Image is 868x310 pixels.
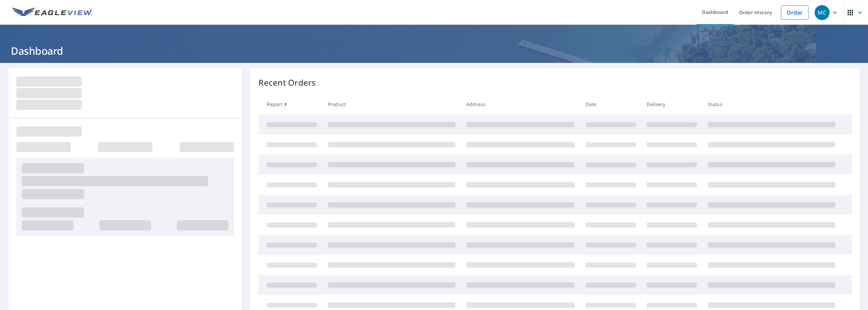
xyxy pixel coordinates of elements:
[815,5,830,20] div: MC
[461,94,580,114] th: Address
[12,7,93,18] img: EV Logo
[580,94,641,114] th: Date
[258,76,316,89] p: Recent Orders
[322,94,461,114] th: Product
[258,94,322,114] th: Report #
[702,94,841,114] th: Status
[641,94,702,114] th: Delivery
[8,44,860,58] h1: Dashboard
[781,5,808,20] a: Order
